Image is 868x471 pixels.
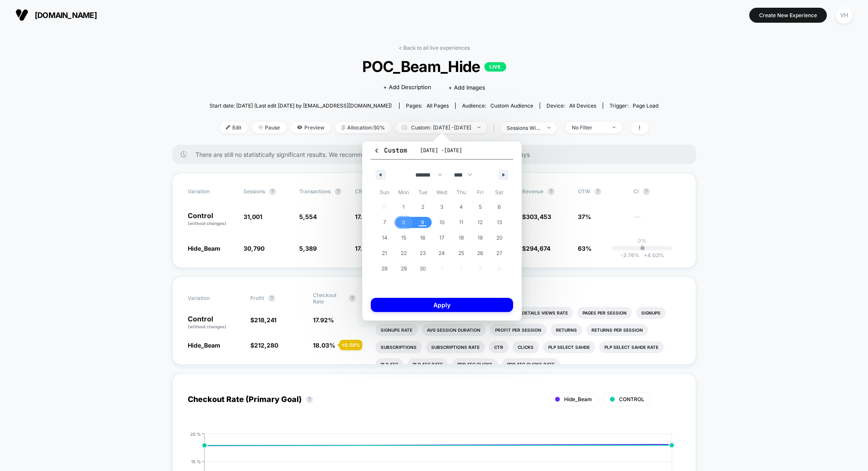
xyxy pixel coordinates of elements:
[382,246,387,261] span: 21
[413,215,432,230] button: 9
[371,298,513,312] button: Apply
[375,324,417,336] li: Signups Rate
[451,230,471,246] button: 18
[749,8,827,23] button: Create New Experience
[479,199,482,215] span: 5
[478,126,481,128] img: end
[547,127,550,129] img: end
[577,307,632,319] li: Pages Per Session
[413,199,432,215] button: 2
[569,102,596,109] span: all devices
[413,230,432,246] button: 16
[471,230,490,246] button: 19
[401,230,406,246] span: 15
[306,396,313,403] button: ?
[548,188,555,195] button: ?
[490,186,509,199] span: Sat
[513,341,539,353] li: Clicks
[250,295,264,301] span: Profit
[394,186,414,199] span: Mon
[422,324,486,336] li: Avg Session Duration
[188,221,226,226] span: (without changes)
[448,84,485,91] span: + Add Images
[633,102,658,109] span: Page Load
[578,245,592,252] span: 63%
[188,188,235,195] span: Variation
[644,252,647,258] span: +
[543,341,595,353] li: Plp Select Sahde
[451,215,471,230] button: 11
[478,230,483,246] span: 19
[375,215,394,230] button: 7
[599,341,664,353] li: Plp Select Sahde Rate
[595,188,601,195] button: ?
[191,459,201,464] tspan: 15 %
[394,261,414,276] button: 29
[394,199,414,215] button: 1
[188,342,220,349] span: Hide_Beam
[195,151,679,158] span: There are still no statistically significant results. We recommend waiting a few more days . Time...
[383,83,431,92] span: + Add Description
[399,45,470,51] a: < Back to all live experiences
[578,213,591,220] span: 37%
[413,261,432,276] button: 30
[210,102,392,109] span: Start date: [DATE] (Last edit [DATE] by [EMAIL_ADDRESS][DOMAIN_NAME])
[15,9,28,21] img: Visually logo
[375,186,394,199] span: Sun
[299,245,317,252] span: 5,389
[498,199,501,215] span: 6
[526,213,551,220] span: 303,453
[252,122,286,133] span: Pause
[268,295,275,302] button: ?
[254,316,276,324] span: 218,241
[394,246,414,261] button: 22
[459,230,464,246] span: 18
[349,295,356,302] button: ?
[638,237,646,244] p: 0%
[496,246,502,261] span: 27
[439,215,445,230] span: 10
[522,245,550,252] span: $
[490,230,509,246] button: 20
[313,292,345,305] span: Checkout Rate
[421,199,424,215] span: 2
[432,246,452,261] button: 24
[335,188,342,195] button: ?
[490,102,533,109] span: Custom Audience
[471,186,490,199] span: Fri
[634,214,681,227] span: ---
[489,341,508,353] li: Ctr
[526,245,550,252] span: 294,674
[462,102,533,109] div: Audience:
[402,125,407,129] img: calendar
[375,341,422,353] li: Subscriptions
[299,213,317,220] span: 5,554
[190,431,201,436] tspan: 20 %
[564,396,592,402] span: Hide_Beam
[458,246,464,261] span: 25
[375,246,394,261] button: 21
[269,188,276,195] button: ?
[375,358,403,370] li: Plp Atc
[188,292,235,305] span: Variation
[250,342,278,349] span: $
[339,340,362,350] div: + 0.58 %
[471,246,490,261] button: 26
[188,324,226,329] span: (without changes)
[640,252,664,258] span: 4.02 %
[440,199,443,215] span: 3
[432,230,452,246] button: 17
[420,261,426,276] span: 30
[522,213,551,220] span: $
[381,261,387,276] span: 28
[502,358,560,370] li: Pdp Atc Clicks Rate
[188,315,242,330] p: Control
[373,146,407,155] span: Custom
[836,7,853,24] div: VH
[383,215,386,230] span: 7
[497,215,502,230] span: 13
[471,199,490,215] button: 5
[291,122,331,133] span: Preview
[522,188,544,195] span: Revenue
[258,125,263,129] img: end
